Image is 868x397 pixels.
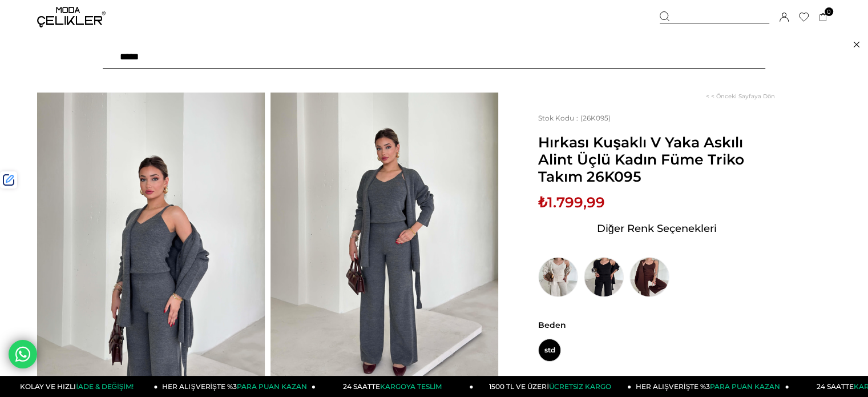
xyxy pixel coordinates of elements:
[237,382,307,391] span: PARA PUAN KAZAN
[538,339,561,362] span: std
[597,219,717,238] span: Diğer Renk Seçenekleri
[380,382,442,391] span: KARGOYA TESLİM
[271,93,498,396] img: Alint triko takım 26K095
[538,114,580,122] span: Stok Kodu
[538,320,775,330] span: Beden
[631,376,789,397] a: HER ALIŞVERİŞTE %3PARA PUAN KAZAN
[629,257,669,297] img: Hırkası Kuşaklı V Yaka Askılı Alint Üçlü Kadın Kahve Triko Takım 26K095
[316,376,474,397] a: 24 SAATTEKARGOYA TESLİM
[584,257,624,297] img: Hırkası Kuşaklı V Yaka Askılı Alint Üçlü Kadın Siyah Triko Takım 26K095
[825,7,833,16] span: 0
[549,382,611,391] span: ÜCRETSİZ KARGO
[710,382,780,391] span: PARA PUAN KAZAN
[538,114,611,122] span: (26K095)
[538,134,775,185] span: Hırkası Kuşaklı V Yaka Askılı Alint Üçlü Kadın Füme Triko Takım 26K095
[706,93,775,100] a: < < Önceki Sayfaya Dön
[474,376,632,397] a: 1500 TL VE ÜZERİÜCRETSİZ KARGO
[158,376,316,397] a: HER ALIŞVERİŞTE %3PARA PUAN KAZAN
[819,13,827,22] a: 0
[37,93,265,396] img: Alint triko takım 26K095
[538,194,605,211] span: ₺1.799,99
[538,257,578,297] img: Hırkası Kuşaklı V Yaka Askılı Alint Üçlü Kadın Taş Triko Takım 26K095
[76,382,133,391] span: İADE & DEĞİŞİM!
[37,7,106,27] img: logo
